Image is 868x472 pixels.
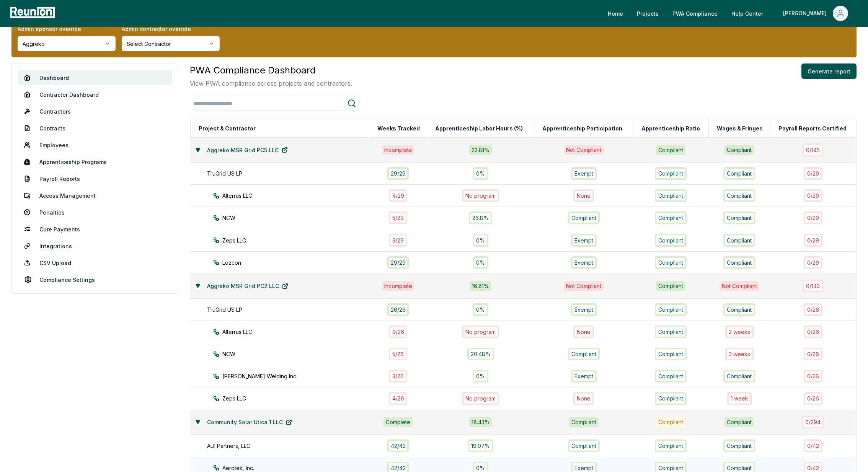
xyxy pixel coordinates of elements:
[389,392,408,405] div: 4 / 26
[541,121,624,136] button: Apprenticeship Participation
[804,167,822,180] div: 0 / 29
[568,212,600,224] div: Compliant
[213,236,383,244] div: Zeps LLC
[389,189,408,202] div: 4 / 29
[655,189,687,202] div: Compliant
[18,188,172,203] a: Access Management
[573,326,594,338] div: None
[197,121,257,136] button: Project & Contractor
[376,121,421,136] button: Weeks Tracked
[602,6,860,21] nav: Main
[804,326,822,338] div: 0 / 26
[803,280,823,292] div: 0 / 130
[213,259,383,267] div: Lozcon
[804,189,822,202] div: 0 / 29
[387,439,409,452] div: 42 / 42
[473,370,488,382] div: 0%
[571,167,597,180] div: Exempt
[469,145,492,155] div: 22.81 %
[383,417,413,427] div: Complete
[18,104,172,119] a: Contractors
[777,6,854,21] button: [PERSON_NAME]
[190,79,352,88] p: View PWA compliance across projects and contractors.
[473,256,488,269] div: 0%
[382,145,414,155] div: Incomplete
[469,212,492,224] div: 26.8%
[18,25,116,33] label: Admin sponsor override
[389,348,407,360] div: 5 / 26
[190,63,352,77] h3: PWA Compliance Dashboard
[655,303,687,316] div: Compliant
[777,121,848,136] button: Payroll Reports Certified
[723,234,755,246] div: Compliant
[571,303,597,316] div: Exempt
[656,281,685,291] div: Compliant
[573,392,594,405] div: None
[382,281,414,291] div: Incomplete
[804,370,822,382] div: 0 / 26
[571,234,597,246] div: Exempt
[213,214,383,222] div: NCW
[655,256,687,269] div: Compliant
[18,205,172,220] a: Penalties
[434,121,524,136] button: Apprenticeship Labor Hours (%)
[213,192,383,200] div: Alterrus LLC
[18,221,172,237] a: Cure Payments
[462,189,499,202] div: No program
[725,326,754,338] div: 2 week s
[389,370,407,382] div: 3 / 26
[201,278,294,294] a: Aggreko MSR Grid PC2 LLC
[571,370,597,382] div: Exempt
[803,143,823,156] div: 0 / 145
[18,255,172,270] a: CSV Upload
[804,256,822,269] div: 0 / 29
[389,212,407,224] div: 5 / 29
[569,417,599,427] div: Compliant
[655,326,687,338] div: Compliant
[571,256,597,269] div: Exempt
[723,256,755,269] div: Compliant
[564,145,604,155] div: Not Compliant
[656,145,685,155] div: Compliant
[18,154,172,169] a: Apprenticeship Programs
[389,234,407,246] div: 3 / 29
[473,167,488,180] div: 0%
[213,464,383,472] div: Aerotek, Inc.
[723,189,755,202] div: Compliant
[802,416,824,428] div: 0 / 294
[201,415,298,430] a: Community Solar Utica 1 LLC
[640,121,702,136] button: Apprenticeship Ratio
[724,145,754,155] div: Compliant
[725,348,754,360] div: 3 week s
[655,234,687,246] div: Compliant
[473,303,488,316] div: 0%
[207,169,377,177] div: TruGrid US LP
[801,63,857,79] button: Generate report
[18,272,172,287] a: Compliance Settings
[387,167,409,180] div: 29 / 29
[727,392,752,405] div: 1 week
[18,238,172,254] a: Integrations
[467,348,494,360] div: 20.48%
[602,6,629,21] a: Home
[631,6,665,21] a: Projects
[207,442,377,450] div: AUI Partners, LLC
[723,212,755,224] div: Compliant
[201,142,294,158] a: Aggreko MSR Grid PC5 LLC
[473,234,488,246] div: 0%
[804,303,822,316] div: 0 / 26
[723,439,755,452] div: Compliant
[389,326,408,338] div: 9 / 26
[213,350,383,358] div: NCW
[18,70,172,85] a: Dashboard
[568,439,600,452] div: Compliant
[720,281,759,291] div: Not Compliant
[387,303,409,316] div: 26 / 26
[468,439,493,452] div: 19.07%
[804,234,822,246] div: 0 / 29
[715,121,764,136] button: Wages & Fringes
[18,171,172,186] a: Payroll Reports
[462,392,499,405] div: No program
[804,212,822,224] div: 0 / 29
[469,417,492,427] div: 18.43 %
